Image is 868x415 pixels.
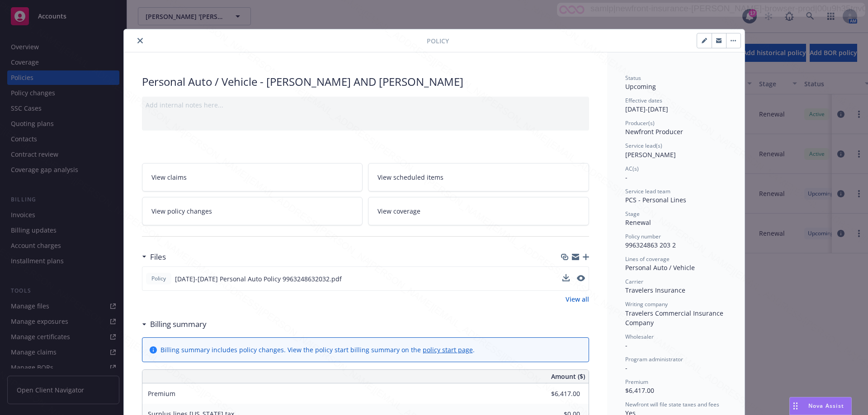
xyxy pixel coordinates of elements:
span: Renewal [625,218,651,227]
div: Add internal notes here... [146,100,585,110]
span: Upcoming [625,82,656,91]
button: preview file [577,275,585,281]
span: Lines of coverage [625,255,670,263]
span: PCS - Personal Lines [625,196,686,204]
span: Effective dates [625,97,662,104]
button: close [135,35,146,46]
span: Newfront Producer [625,127,683,136]
span: 996324863 203 2 [625,241,676,249]
div: Billing summary includes policy changes. View the policy start billing summary on the . [160,345,475,354]
div: Billing summary [142,318,207,330]
span: Stage [625,210,640,218]
input: 0.00 [527,387,585,401]
span: Producer(s) [625,119,655,127]
span: AC(s) [625,165,639,173]
span: Carrier [625,278,643,285]
span: View policy changes [151,206,212,216]
span: Wholesaler [625,333,654,340]
a: policy start page [423,345,473,354]
span: Writing company [625,300,668,308]
span: Newfront will file state taxes and fees [625,401,719,408]
a: View coverage [368,197,589,225]
div: [DATE] - [DATE] [625,97,726,114]
span: Service lead team [625,187,670,195]
h3: Billing summary [150,318,207,330]
span: $6,417.00 [625,386,654,395]
a: View claims [142,163,363,191]
span: Premium [625,378,648,386]
span: Nova Assist [808,402,844,410]
a: View policy changes [142,197,363,225]
span: Amount ($) [551,372,585,381]
button: preview file [577,274,585,284]
h3: Files [150,251,166,263]
span: View claims [151,173,187,182]
a: View scheduled items [368,163,589,191]
div: Drag to move [790,397,801,415]
a: View all [566,294,589,304]
span: - [625,341,627,350]
span: Policy [427,36,449,46]
span: - [625,364,627,372]
span: Program administrator [625,355,683,363]
span: Travelers Insurance [625,286,685,294]
button: Nova Assist [789,397,852,415]
span: Policy [150,275,168,283]
span: [DATE]-[DATE] Personal Auto Policy 9963248632032.pdf [175,274,342,284]
span: - [625,173,627,182]
span: Premium [148,389,175,398]
button: download file [562,274,570,284]
span: Service lead(s) [625,142,662,149]
span: [PERSON_NAME] [625,150,676,159]
span: Policy number [625,233,661,240]
span: View coverage [377,206,420,216]
span: View scheduled items [377,173,443,182]
span: Travelers Commercial Insurance Company [625,309,725,327]
button: download file [562,274,570,281]
div: Personal Auto / Vehicle - [PERSON_NAME] AND [PERSON_NAME] [142,74,589,89]
span: Personal Auto / Vehicle [625,263,695,272]
span: Status [625,74,641,82]
div: Files [142,251,166,263]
